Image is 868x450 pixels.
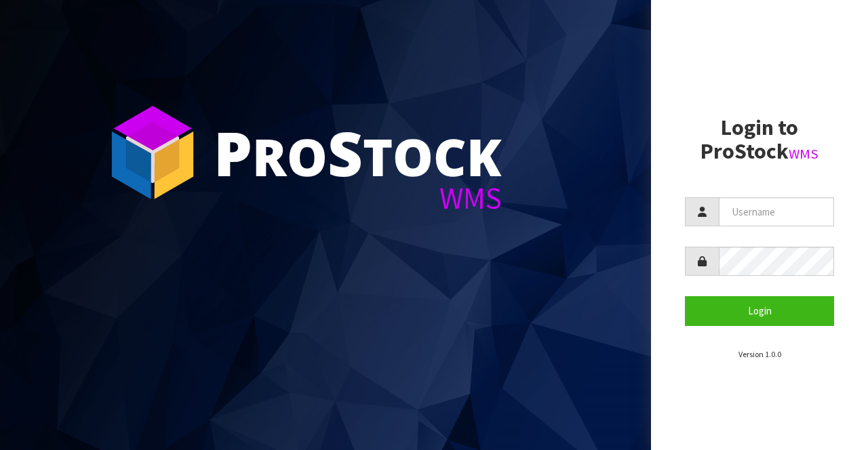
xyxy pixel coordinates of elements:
span: P [214,111,252,194]
button: Login [685,296,834,325]
div: ro tock [214,122,502,183]
small: Version 1.0.0 [738,349,781,359]
small: WMS [789,145,818,163]
span: S [328,111,363,194]
div: WMS [214,183,502,213]
input: Username [719,197,834,226]
h2: Login to ProStock [685,116,834,163]
img: ProStock Cube [102,102,203,203]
